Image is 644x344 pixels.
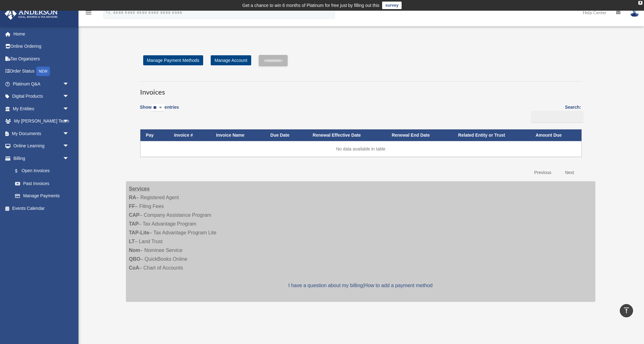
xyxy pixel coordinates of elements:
[63,127,75,140] span: arrow_drop_down
[63,152,75,165] span: arrow_drop_down
[242,2,380,9] div: Get a chance to win 6 months of Platinum for free just by filling out this
[63,115,75,128] span: arrow_drop_down
[4,78,78,90] a: Platinum Q&Aarrow_drop_down
[129,248,140,253] strong: Nom
[9,165,72,177] a: $Open Invoices
[288,283,363,288] a: I have a question about my billing
[4,40,78,53] a: Online Ordering
[63,102,75,115] span: arrow_drop_down
[126,181,595,302] div: – Registered Agent – Filing Fees – Company Assistance Program – Tax Advantage Program – Tax Advan...
[105,8,112,15] i: search
[623,307,630,314] i: vertical_align_top
[85,9,92,16] i: menu
[85,11,92,16] a: menu
[19,167,22,175] span: $
[531,111,583,123] input: Search:
[620,304,633,317] a: vertical_align_top
[4,115,78,128] a: My [PERSON_NAME] Teamarrow_drop_down
[630,8,639,17] img: User Pic
[452,129,530,141] th: Related Entity or Trust: activate to sort column ascending
[143,55,203,65] a: Manage Payment Methods
[638,1,642,5] div: close
[4,102,78,115] a: My Entitiesarrow_drop_down
[168,129,210,141] th: Invoice #: activate to sort column ascending
[129,212,140,218] strong: CAP
[560,166,579,179] a: Next
[140,81,581,97] h3: Invoices
[4,52,78,65] a: Tax Organizers
[265,129,307,141] th: Due Date: activate to sort column ascending
[9,190,75,202] a: Manage Payments
[140,141,582,157] td: No data available in table
[307,129,386,141] th: Renewal Effective Date: activate to sort column ascending
[4,152,75,165] a: Billingarrow_drop_down
[129,256,140,262] strong: QBO
[129,265,139,270] strong: CoA
[36,67,50,76] div: NEW
[140,129,169,141] th: Pay: activate to sort column descending
[129,281,592,290] p: |
[3,8,60,20] img: Anderson Advisors Platinum Portal
[129,221,139,227] strong: TAP
[129,195,136,200] strong: RA
[382,2,402,9] a: survey
[129,230,149,235] strong: TAP-Lite
[529,103,581,123] label: Search:
[152,104,165,112] select: Showentries
[63,78,75,90] span: arrow_drop_down
[529,166,556,179] a: Previous
[364,283,433,288] a: How to add a payment method
[129,239,135,244] strong: LT
[4,140,78,152] a: Online Learningarrow_drop_down
[129,204,135,209] strong: FF
[530,129,582,141] th: Amount Due: activate to sort column ascending
[140,103,179,118] label: Show entries
[210,129,265,141] th: Invoice Name: activate to sort column ascending
[4,202,78,215] a: Events Calendar
[63,90,75,103] span: arrow_drop_down
[386,129,452,141] th: Renewal End Date: activate to sort column ascending
[4,90,78,103] a: Digital Productsarrow_drop_down
[211,55,251,65] a: Manage Account
[63,140,75,153] span: arrow_drop_down
[4,28,78,40] a: Home
[4,127,78,140] a: My Documentsarrow_drop_down
[4,65,78,78] a: Order StatusNEW
[9,177,75,190] a: Past Invoices
[129,186,150,191] strong: Services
